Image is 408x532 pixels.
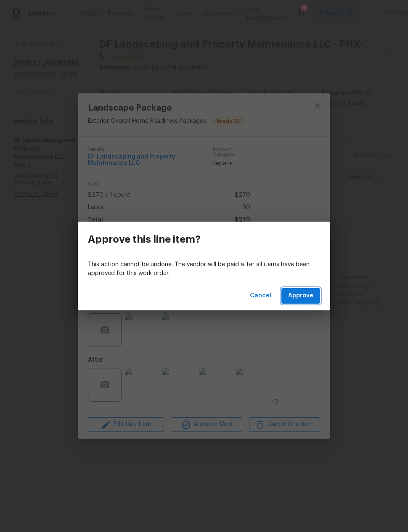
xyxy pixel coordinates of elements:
button: Cancel [246,288,275,304]
span: Cancel [250,291,271,301]
h3: Approve this line item? [88,233,201,245]
p: This action cannot be undone. The vendor will be paid after all items have been approved for this... [88,260,320,278]
button: Approve [281,288,320,304]
span: Approve [288,291,313,301]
